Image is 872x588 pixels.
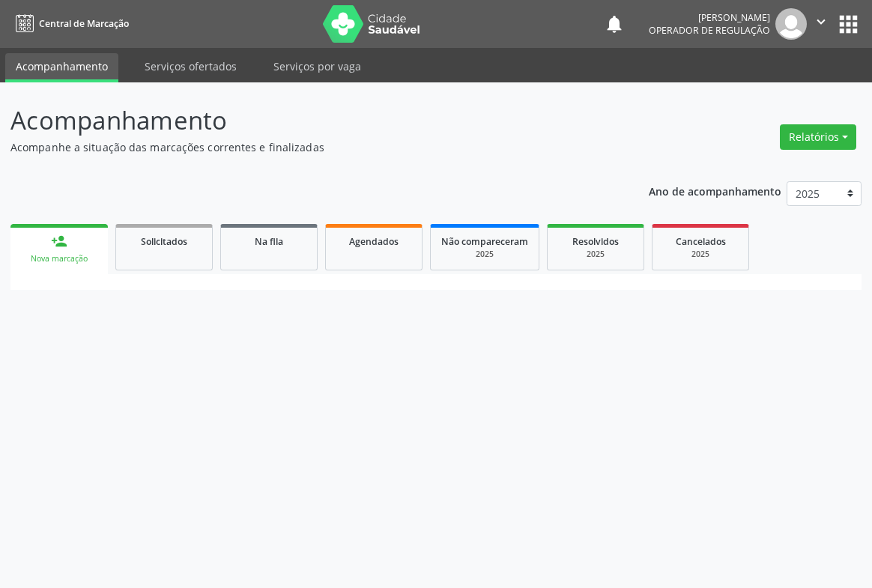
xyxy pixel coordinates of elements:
[263,53,372,79] a: Serviços por vaga
[676,235,726,248] span: Cancelados
[775,8,807,40] img: img
[649,11,770,24] div: [PERSON_NAME]
[134,53,247,79] a: Serviços ofertados
[10,139,606,155] p: Acompanhe a situação das marcações correntes e finalizadas
[349,235,399,248] span: Agendados
[649,24,770,37] span: Operador de regulação
[39,17,129,30] span: Central de Marcação
[572,235,619,248] span: Resolvidos
[663,249,738,260] div: 2025
[780,124,856,150] button: Relatórios
[10,11,129,36] a: Central de Marcação
[604,13,625,34] button: notifications
[141,235,187,248] span: Solicitados
[10,102,606,139] p: Acompanhamento
[813,13,829,30] i: 
[441,235,528,248] span: Não compareceram
[649,181,781,200] p: Ano de acompanhamento
[835,11,862,37] button: apps
[441,249,528,260] div: 2025
[807,8,835,40] button: 
[21,253,97,264] div: Nova marcação
[558,249,633,260] div: 2025
[5,53,118,82] a: Acompanhamento
[51,233,67,249] div: person_add
[255,235,283,248] span: Na fila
